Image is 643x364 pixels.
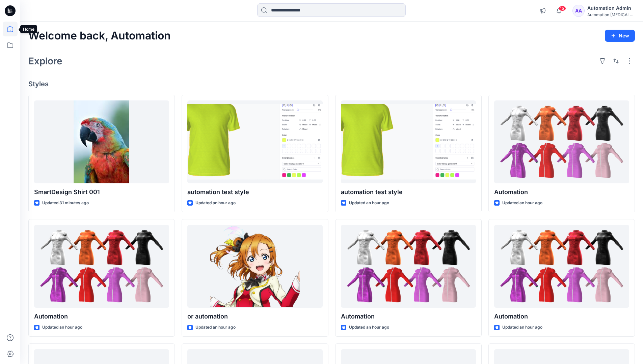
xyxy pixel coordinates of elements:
[341,312,476,321] p: Automation
[587,12,635,17] div: Automation [MEDICAL_DATA]...
[341,187,476,197] p: automation test style
[341,100,476,184] a: automation test style
[187,225,322,308] a: or automation
[341,225,476,308] a: Automation
[187,312,322,321] p: or automation
[34,312,169,321] p: Automation
[34,100,169,184] a: SmartDesign Shirt 001
[34,187,169,197] p: SmartDesign Shirt 001
[494,187,629,197] p: Automation
[28,80,635,88] h4: Styles
[502,324,542,331] p: Updated an hour ago
[494,225,629,308] a: Automation
[572,5,585,17] div: AA
[559,6,566,11] span: 15
[349,324,389,331] p: Updated an hour ago
[494,100,629,184] a: Automation
[587,4,635,12] div: Automation Admin
[28,56,62,66] h2: Explore
[187,187,322,197] p: automation test style
[494,312,629,321] p: Automation
[187,100,322,184] a: automation test style
[28,30,171,42] h2: Welcome back, Automation
[195,324,236,331] p: Updated an hour ago
[349,200,389,207] p: Updated an hour ago
[42,324,82,331] p: Updated an hour ago
[42,200,89,207] p: Updated 31 minutes ago
[34,225,169,308] a: Automation
[195,200,236,207] p: Updated an hour ago
[502,200,542,207] p: Updated an hour ago
[605,30,635,42] button: New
